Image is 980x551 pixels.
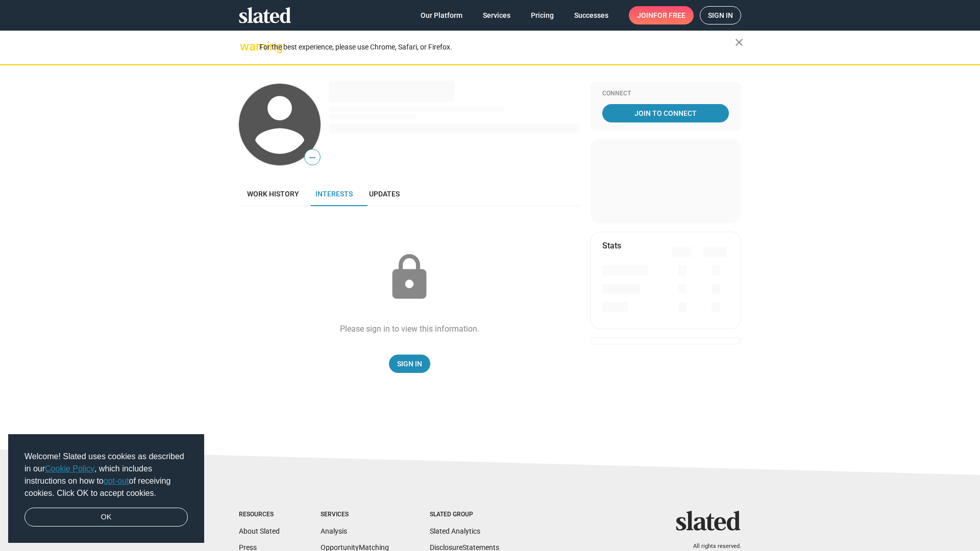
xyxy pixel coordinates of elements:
a: Sign In [389,355,430,373]
span: Interests [315,190,353,198]
a: Services [475,6,519,24]
a: Slated Analytics [430,527,480,535]
a: opt-out [104,477,129,485]
div: Connect [602,90,729,98]
a: Interests [307,182,361,206]
span: for free [653,6,685,24]
div: Services [321,511,389,519]
a: Our Platform [412,6,471,24]
div: For the best experience, please use Chrome, Safari, or Firefox. [259,40,735,54]
span: Successes [574,6,608,24]
a: Pricing [523,6,562,24]
span: Join To Connect [604,104,727,122]
span: Welcome! Slated uses cookies as described in our , which includes instructions on how to of recei... [24,450,188,499]
span: Work history [247,190,299,198]
a: dismiss cookie message [24,508,188,527]
div: cookieconsent [8,434,204,543]
mat-icon: lock [384,252,435,303]
span: Our Platform [421,6,462,24]
mat-icon: close [733,36,745,48]
div: Resources [239,511,280,519]
a: Updates [361,182,408,206]
span: Join [637,6,685,24]
a: Cookie Policy [45,464,94,473]
div: Slated Group [430,511,499,519]
mat-icon: warning [240,40,252,53]
span: Sign In [397,355,422,373]
span: Updates [369,190,400,198]
a: Analysis [321,527,347,535]
a: Work history [239,182,307,206]
a: Successes [566,6,617,24]
a: About Slated [239,527,280,535]
span: Pricing [531,6,554,24]
a: Joinfor free [629,6,694,24]
span: Services [483,6,510,24]
span: — [305,151,320,164]
a: Join To Connect [602,104,729,122]
div: Please sign in to view this information. [340,323,479,334]
span: Sign in [708,7,733,24]
a: Sign in [700,6,741,24]
mat-card-title: Stats [602,240,621,251]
